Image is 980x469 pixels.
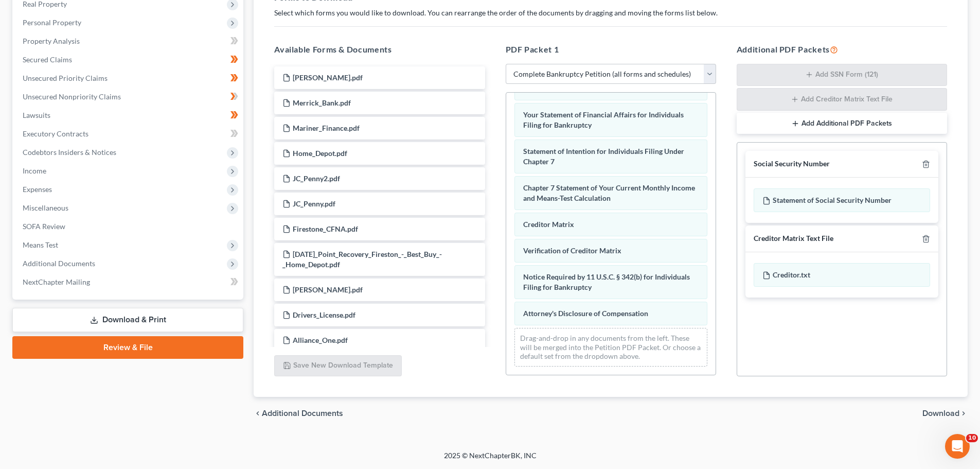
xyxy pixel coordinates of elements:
[293,224,358,233] span: Firestone_CFNA.pdf
[293,174,340,183] span: JC_Penny2.pdf
[754,263,930,287] div: Creditor.txt
[197,450,783,469] div: 2025 © NextChapterBK, INC
[23,92,121,101] span: Unsecured Nonpriority Claims
[23,240,58,249] span: Means Test
[523,272,690,291] span: Notice Required by 11 U.S.C. § 342(b) for Individuals Filing for Bankruptcy
[274,355,402,377] button: Save New Download Template
[293,285,363,294] span: [PERSON_NAME].pdf
[506,43,716,56] h5: PDF Packet 1
[754,234,833,244] div: Creditor Matrix Text File
[14,125,243,143] a: Executory Contracts
[23,37,80,45] span: Property Analysis
[754,188,930,212] div: Statement of Social Security Number
[23,166,46,175] span: Income
[282,250,442,269] span: [DATE]_Point_Recovery_Fireston_-_Best_Buy_-_Home_Depot.pdf
[12,336,243,359] a: Review & File
[14,106,243,125] a: Lawsuits
[737,113,947,134] button: Add Additional PDF Packets
[23,55,72,64] span: Secured Claims
[945,434,970,459] iframe: Intercom live chat
[14,217,243,236] a: SOFA Review
[293,310,355,319] span: Drivers_License.pdf
[922,409,968,418] button: Download chevron_right
[922,409,959,418] span: Download
[14,273,243,291] a: NextChapter Mailing
[254,409,343,418] a: chevron_left Additional Documents
[523,246,621,255] span: Verification of Creditor Matrix
[293,199,335,208] span: JC_Penny.pdf
[262,409,343,418] span: Additional Documents
[966,434,978,442] span: 10
[23,129,88,138] span: Executory Contracts
[23,185,52,194] span: Expenses
[523,110,684,129] span: Your Statement of Financial Affairs for Individuals Filing for Bankruptcy
[514,328,707,367] div: Drag-and-drop in any documents from the left. These will be merged into the Petition PDF Packet. ...
[523,183,695,202] span: Chapter 7 Statement of Your Current Monthly Income and Means-Test Calculation
[23,111,50,119] span: Lawsuits
[293,336,348,344] span: Alliance_One.pdf
[737,43,947,56] h5: Additional PDF Packets
[293,149,347,158] span: Home_Depot.pdf
[14,88,243,106] a: Unsecured Nonpriority Claims
[523,309,648,318] span: Attorney's Disclosure of Compensation
[737,64,947,86] button: Add SSN Form (121)
[23,74,108,82] span: Unsecured Priority Claims
[754,159,830,169] div: Social Security Number
[293,124,360,132] span: Mariner_Finance.pdf
[23,148,116,157] span: Codebtors Insiders & Notices
[523,147,684,166] span: Statement of Intention for Individuals Filing Under Chapter 7
[737,88,947,111] button: Add Creditor Matrix Text File
[12,308,243,332] a: Download & Print
[274,43,485,56] h5: Available Forms & Documents
[254,409,262,418] i: chevron_left
[23,277,90,286] span: NextChapter Mailing
[23,222,65,231] span: SOFA Review
[959,409,968,418] i: chevron_right
[274,8,947,18] p: Select which forms you would like to download. You can rearrange the order of the documents by dr...
[14,32,243,50] a: Property Analysis
[293,73,363,82] span: [PERSON_NAME].pdf
[23,203,68,212] span: Miscellaneous
[23,259,95,268] span: Additional Documents
[293,98,351,107] span: Merrick_Bank.pdf
[14,50,243,69] a: Secured Claims
[14,69,243,88] a: Unsecured Priority Claims
[523,220,574,229] span: Creditor Matrix
[23,18,81,27] span: Personal Property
